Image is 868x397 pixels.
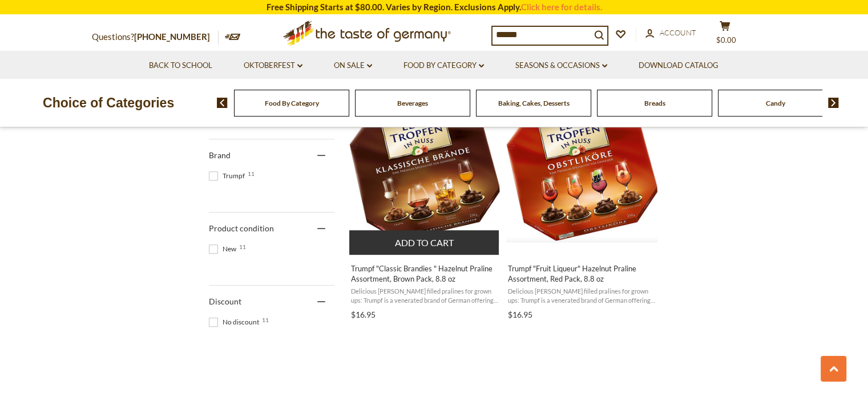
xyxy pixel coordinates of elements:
[515,59,607,72] a: Seasons & Occasions
[506,94,657,245] img: Trumpf "Fruit Liqueur" Hazelnut Praline Assortment, Red Pack, 8.8 oz
[351,310,376,319] span: $16.95
[708,21,742,49] button: $0.00
[217,98,228,108] img: previous arrow
[521,2,602,12] a: Click here for details.
[244,59,302,72] a: Oktoberfest
[265,99,319,107] a: Food By Category
[349,83,500,323] a: Trumpf
[397,99,428,107] a: Beverages
[209,296,241,306] span: Discount
[508,263,656,284] span: Trumpf "Fruit Liqueur" Hazelnut Praline Assortment, Red Pack, 8.8 oz
[209,244,240,254] span: New
[828,98,839,108] img: next arrow
[349,230,499,255] button: Add to cart
[351,287,499,304] span: Delicious [PERSON_NAME] filled pralines for grown ups: Trumpf is a venerated brand of German offe...
[262,317,269,323] span: 11
[209,150,231,160] span: Brand
[660,28,696,37] span: Account
[209,171,248,181] span: Trumpf
[506,83,657,323] a: Trumpf
[92,30,219,45] p: Questions?
[508,287,656,304] span: Delicious [PERSON_NAME] filled pralines for grown ups: Trumpf is a venerated brand of German offe...
[498,99,570,107] a: Baking, Cakes, Desserts
[334,59,372,72] a: On Sale
[149,59,212,72] a: Back to School
[716,35,736,45] span: $0.00
[645,27,696,39] a: Account
[766,99,785,107] a: Candy
[209,317,263,327] span: No discount
[403,59,484,72] a: Food By Category
[248,171,255,177] span: 11
[508,310,532,319] span: $16.95
[209,223,274,233] span: Product condition
[134,31,210,42] a: [PHONE_NUMBER]
[239,244,246,250] span: 11
[644,99,665,107] a: Breads
[639,59,718,72] a: Download Catalog
[349,94,500,245] img: Trumpf "Classic Brandies " Hazelnut Praline Assortment, Brown Pack, 8.8 oz
[351,263,499,284] span: Trumpf "Classic Brandies " Hazelnut Praline Assortment, Brown Pack, 8.8 oz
